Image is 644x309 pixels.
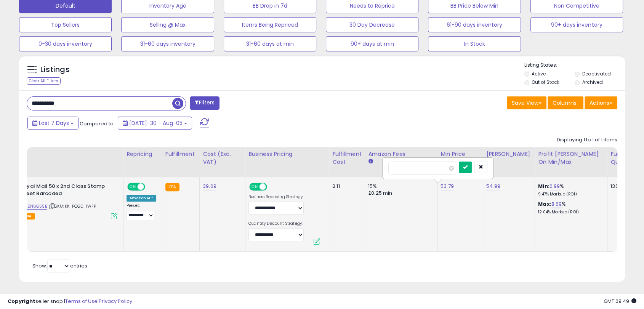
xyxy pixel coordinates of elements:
[20,183,113,199] b: Royal Mail 50 x 2nd Class Stamp Sheet Barcoded
[224,17,316,32] button: Items Being Repriced
[250,184,260,190] span: ON
[248,150,326,158] div: Business Pricing
[65,298,98,305] a: Terms of Use
[48,203,96,209] span: | SKU: KK-PQG0-1WFP
[3,183,117,218] div: ASIN:
[538,200,551,208] b: Max:
[248,194,304,200] label: Business Repricing Strategy:
[127,150,159,158] div: Repricing
[27,117,78,130] button: Last 7 Days
[99,298,132,305] a: Privacy Policy
[548,96,583,109] button: Columns
[368,190,431,197] div: £0.25 min
[248,221,304,226] label: Quantity Discount Strategy:
[19,17,112,32] button: Top Sellers
[165,150,196,158] div: Fulfillment
[538,201,601,215] div: %
[486,150,532,158] div: [PERSON_NAME]
[538,150,604,166] div: Profit [PERSON_NAME] on Min/Max
[39,119,69,127] span: Last 7 Days
[326,17,418,32] button: 30 Day Decrease
[19,36,112,51] button: 0-30 days inventory
[8,298,35,305] strong: Copyright
[32,262,87,269] span: Show: entries
[585,96,617,109] button: Actions
[441,183,454,190] a: 53.79
[127,195,156,202] div: Amazon AI *
[604,298,636,305] span: 2025-08-13 09:49 GMT
[40,64,70,75] h5: Listings
[368,158,373,165] small: Amazon Fees.
[553,99,577,107] span: Columns
[332,183,359,190] div: 2.11
[121,36,214,51] button: 31-60 days inventory
[118,117,192,130] button: [DATE]-30 - Aug-05
[190,96,219,110] button: Filters
[532,79,559,85] label: Out of Stock
[22,213,35,219] span: FBA
[557,136,617,144] div: Displaying 1 to 1 of 1 items
[610,150,637,166] div: Fulfillable Quantity
[326,36,418,51] button: 90+ days at min
[486,183,500,190] a: 54.99
[538,183,549,190] b: Min:
[507,96,546,109] button: Save View
[441,150,480,158] div: Min Price
[368,150,434,158] div: Amazon Fees
[535,147,607,177] th: The percentage added to the cost of goods (COGS) that forms the calculator for Min & Max prices.
[538,183,601,197] div: %
[203,183,216,190] a: 39.69
[524,62,625,69] p: Listing States:
[610,183,634,190] div: 136
[144,184,156,190] span: OFF
[1,150,120,158] div: Title
[224,36,316,51] button: 31-60 days at min
[538,210,601,215] p: 12.04% Markup (ROI)
[332,150,362,166] div: Fulfillment Cost
[582,70,611,77] label: Deactivated
[203,150,242,166] div: Cost (Exc. VAT)
[532,70,546,77] label: Active
[129,119,183,127] span: [DATE]-30 - Aug-05
[8,298,132,305] div: seller snap | |
[19,203,47,210] a: B08ZN6G5SB
[551,200,562,208] a: 8.69
[266,184,278,190] span: OFF
[428,17,521,32] button: 61-90 days inventory
[127,203,156,220] div: Preset:
[582,79,603,85] label: Archived
[530,17,623,32] button: 90+ days inventory
[428,36,521,51] button: In Stock
[128,184,138,190] span: ON
[165,183,179,191] small: FBA
[80,120,115,127] span: Compared to:
[368,183,431,190] div: 15%
[549,183,560,190] a: 6.99
[27,77,61,85] div: Clear All Filters
[538,192,601,197] p: 9.47% Markup (ROI)
[121,17,214,32] button: Selling @ Max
